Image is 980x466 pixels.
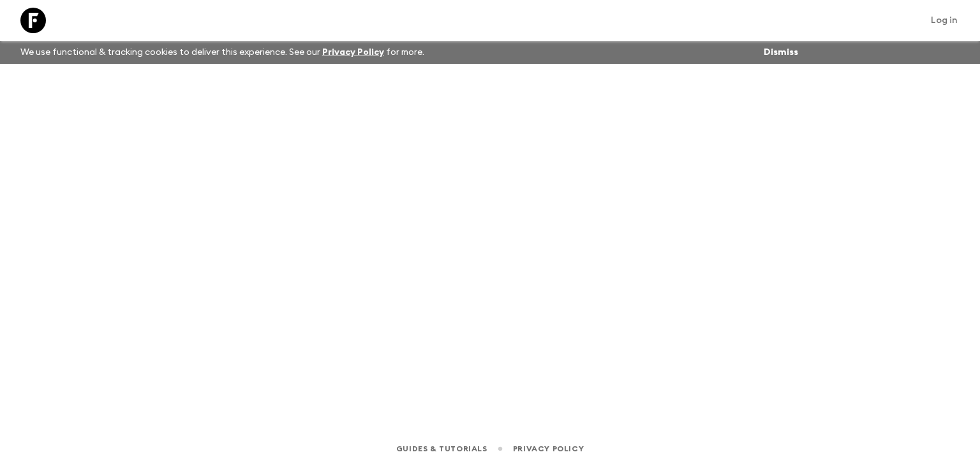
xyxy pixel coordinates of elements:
a: Privacy Policy [322,48,384,57]
button: Dismiss [761,43,801,61]
p: We use functional & tracking cookies to deliver this experience. See our for more. [15,41,429,64]
a: Guides & Tutorials [396,442,487,456]
a: Log in [924,11,965,29]
a: Privacy Policy [513,442,584,456]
